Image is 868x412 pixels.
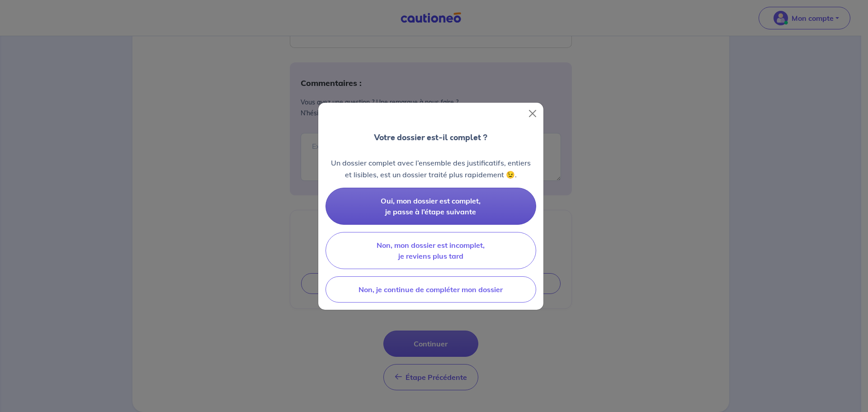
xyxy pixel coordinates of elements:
button: Oui, mon dossier est complet, je passe à l’étape suivante [325,188,536,225]
button: Non, mon dossier est incomplet, je reviens plus tard [325,232,536,269]
span: Non, mon dossier est incomplet, je reviens plus tard [377,241,485,260]
p: Un dossier complet avec l’ensemble des justificatifs, entiers et lisibles, est un dossier traité ... [325,157,536,180]
span: Oui, mon dossier est complet, je passe à l’étape suivante [381,196,481,216]
span: Non, je continue de compléter mon dossier [359,285,503,294]
p: Votre dossier est-il complet ? [374,132,487,143]
button: Close [525,106,540,121]
button: Non, je continue de compléter mon dossier [325,276,536,303]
